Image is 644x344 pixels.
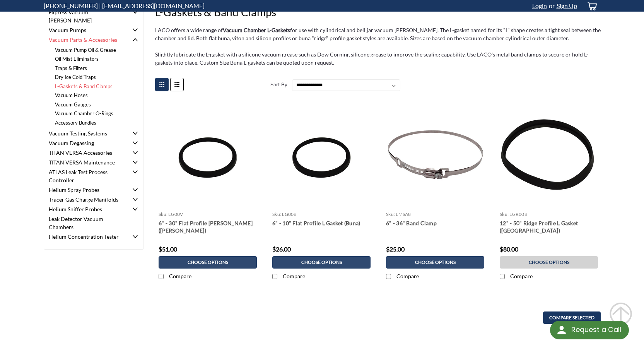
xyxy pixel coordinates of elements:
[272,211,297,217] a: sku: LG00B
[159,274,164,279] input: Compare
[301,260,342,265] span: Choose Options
[609,302,632,325] div: Scroll Back to Top
[396,273,419,279] span: Compare
[282,211,297,217] span: LG00B
[500,211,509,217] span: sku:
[415,260,456,265] span: Choose Options
[44,195,129,204] a: Tracer Gas Charge Manifolds
[44,148,129,157] a: TITAN VERSA Accessories
[550,321,629,339] div: Request a Call
[272,211,281,217] span: sku:
[169,273,191,279] span: Compare
[49,100,133,110] a: Vacuum Gauges
[386,211,395,217] span: sku:
[529,260,569,265] span: Choose Options
[272,256,371,269] a: Choose Options
[49,109,133,118] a: Vacuum Chamber O-Rings
[283,273,305,279] span: Compare
[155,4,601,20] h1: L-Gaskets & Band Clamps
[159,219,257,234] a: 6" - 30" Flat Profile [PERSON_NAME] ([PERSON_NAME])
[155,78,169,91] a: Toggle Grid View
[543,311,601,324] a: Compare Selected
[500,219,598,234] a: 12" - 50" Ridge Profile L Gasket ([GEOGRAPHIC_DATA])
[500,256,598,269] a: Choose Options
[159,211,183,217] a: sku: LG00V
[272,274,277,279] input: Compare
[49,82,133,91] a: L-Gaskets & Band Clamps
[509,211,528,217] span: LGR00B
[170,78,184,91] a: Toggle List View
[500,211,528,217] a: sku: LGR00B
[44,35,129,44] a: Vacuum Parts & Accessories
[547,2,555,9] span: or
[44,167,129,185] a: ATLAS Leak Test Process Controller
[49,64,133,73] a: Traps & Filters
[272,219,371,227] a: 6" - 10" Flat Profile L Gasket (Buna)
[188,260,228,265] span: Choose Options
[44,7,129,25] a: Express Vacuum [PERSON_NAME]
[500,245,518,253] span: $80.00
[49,118,133,128] a: Accessory Bundles
[159,245,177,253] span: $51.00
[44,214,129,232] a: Leak Detector Vacuum Chambers
[159,211,167,217] span: sku:
[49,91,133,100] a: Vacuum Hoses
[396,211,411,217] span: LMSA8
[155,26,601,42] p: LACO offers a wide range of for use with cylindrical and bell jar vacuum [PERSON_NAME]. The L-gas...
[555,324,568,336] img: round button
[500,274,505,279] input: Compare
[44,157,129,167] a: TITAN VERSA Maintenance
[386,211,411,217] a: sku: LMSA8
[44,25,129,35] a: Vacuum Pumps
[386,256,484,269] a: Choose Options
[386,274,391,279] input: Compare
[168,211,183,217] span: LG00V
[571,321,621,339] div: Request a Call
[44,128,129,138] a: Vacuum Testing Systems
[272,245,291,253] span: $26.00
[49,55,133,64] a: Oil Mist Eliminators
[44,204,129,214] a: Helium Sniffer Probes
[266,79,289,91] label: Sort By:
[155,50,601,67] p: Slightly lubricate the L-gasket with a silicone vacuum grease such as Dow Corning silicone grease...
[609,302,632,325] svg: submit
[223,27,290,33] strong: Vacuum Chamber L-Gaskets
[386,245,405,253] span: $25.00
[510,273,533,279] span: Compare
[159,256,257,269] a: Choose Options
[44,232,129,241] a: Helium Concentration Tester
[49,73,133,82] a: Dry Ice Cold Traps
[44,138,129,148] a: Vacuum Degassing
[386,219,484,227] a: 6" - 36" Band Clamp
[44,185,129,195] a: Helium Spray Probes
[49,46,133,55] a: Vacuum Pump Oil & Grease
[581,0,601,12] a: cart-preview-dropdown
